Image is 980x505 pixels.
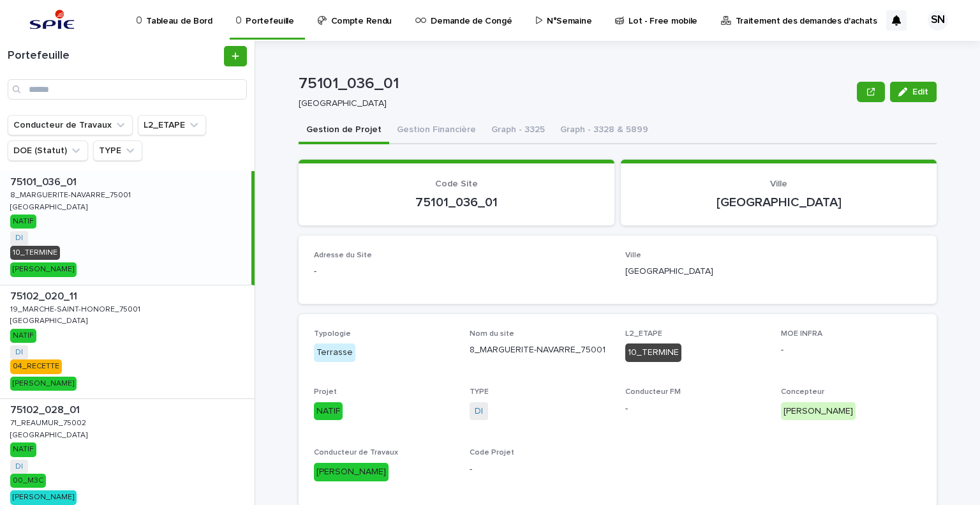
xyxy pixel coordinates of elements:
span: Code Projet [470,449,514,456]
div: [PERSON_NAME] [781,402,856,421]
p: 8_MARGUERITE-NAVARRE_75001 [470,343,610,357]
p: [GEOGRAPHIC_DATA] [299,98,847,109]
span: Conducteur de Travaux [314,449,398,456]
p: 75101_036_01 [299,75,852,93]
p: 8_MARGUERITE-NAVARRE_75001 [10,188,133,200]
p: [GEOGRAPHIC_DATA] [10,314,90,326]
p: - [470,463,610,476]
span: Ville [770,179,787,188]
div: 04_RECETTE [10,359,62,373]
p: [GEOGRAPHIC_DATA] [625,265,921,278]
span: Edit [912,87,928,96]
span: Typologie [314,330,351,338]
p: 71_REAUMUR_75002 [10,416,89,428]
a: DI [15,462,23,471]
div: 10_TERMINE [10,246,60,260]
span: Code Site [435,179,478,188]
div: SN [928,10,948,31]
p: - [625,402,766,416]
button: DOE (Statut) [8,140,88,161]
button: Gestion de Projet [299,117,389,144]
p: 75102_020_11 [10,288,80,303]
button: TYPE [93,140,142,161]
div: 10_TERMINE [625,343,681,362]
div: Terrasse [314,343,355,362]
div: [PERSON_NAME] [10,262,77,276]
p: - [781,343,921,357]
p: 19_MARCHE-SAINT-HONORE_75001 [10,303,143,314]
span: Concepteur [781,388,824,396]
a: DI [475,405,483,418]
p: 75101_036_01 [10,174,79,188]
span: Projet [314,388,337,396]
div: [PERSON_NAME] [10,377,77,391]
a: DI [15,348,23,357]
h1: Portefeuille [8,49,221,63]
button: Conducteur de Travaux [8,115,133,135]
button: L2_ETAPE [138,115,206,135]
p: [GEOGRAPHIC_DATA] [10,428,90,440]
span: TYPE [470,388,489,396]
a: DI [15,234,23,243]
span: Conducteur FM [625,388,681,396]
span: Nom du site [470,330,514,338]
button: Gestion Financière [389,117,484,144]
div: NATIF [10,215,36,229]
p: - [314,265,610,278]
div: NATIF [10,442,36,456]
input: Search [8,79,247,100]
p: 75101_036_01 [314,195,599,210]
p: [GEOGRAPHIC_DATA] [636,195,921,210]
span: Adresse du Site [314,252,372,259]
div: 00_M3C [10,474,46,488]
div: NATIF [314,402,343,421]
button: Graph - 3325 [484,117,553,144]
div: NATIF [10,329,36,343]
button: Graph - 3328 & 5899 [553,117,656,144]
div: [PERSON_NAME] [314,463,389,481]
p: 75102_028_01 [10,402,82,416]
div: [PERSON_NAME] [10,490,77,504]
button: Edit [890,82,937,102]
img: svstPd6MQfCT1uX1QGkG [26,8,78,33]
span: L2_ETAPE [625,330,662,338]
p: [GEOGRAPHIC_DATA] [10,200,90,212]
span: MOE INFRA [781,330,822,338]
span: Ville [625,252,641,259]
